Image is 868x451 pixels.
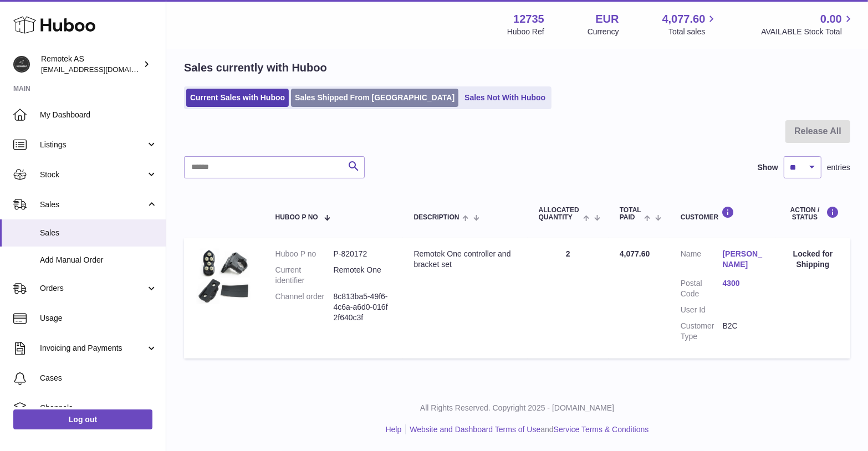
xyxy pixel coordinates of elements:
[186,89,289,107] a: Current Sales with Huboo
[681,278,723,299] dt: Postal Code
[662,12,706,27] span: 4,077.60
[410,425,540,434] a: Website and Dashboard Terms of Use
[40,313,157,324] span: Usage
[787,206,839,221] div: Action / Status
[13,56,30,73] img: dag@remotek.no
[595,12,619,27] strong: EUR
[662,12,718,37] a: 4,077.60 Total sales
[40,228,157,238] span: Sales
[41,54,141,75] div: Remotek AS
[414,214,459,221] span: Description
[40,255,157,265] span: Add Manual Order
[40,110,157,120] span: My Dashboard
[723,278,765,289] a: 4300
[761,27,855,37] span: AVAILABLE Stock Total
[334,291,392,323] dd: 8c813ba5-49f6-4c6a-a6d0-016f2f640c3f
[40,170,146,180] span: Stock
[787,249,839,270] div: Locked for Shipping
[13,409,152,429] a: Log out
[275,291,334,323] dt: Channel order
[275,214,318,221] span: Huboo P no
[291,89,458,107] a: Sales Shipped From [GEOGRAPHIC_DATA]
[528,238,609,358] td: 2
[275,265,334,286] dt: Current identifier
[40,283,146,294] span: Orders
[40,373,157,383] span: Cases
[414,249,517,270] div: Remotek One controller and bracket set
[513,12,544,27] strong: 12735
[758,162,778,173] label: Show
[539,207,580,221] span: ALLOCATED Quantity
[195,249,251,304] img: 127351693993591.jpg
[723,321,765,342] dd: B2C
[620,207,641,221] span: Total paid
[588,27,619,37] div: Currency
[40,403,157,413] span: Channels
[761,12,855,37] a: 0.00 AVAILABLE Stock Total
[668,27,718,37] span: Total sales
[681,305,723,315] dt: User Id
[554,425,649,434] a: Service Terms & Conditions
[620,249,650,258] span: 4,077.60
[40,343,146,353] span: Invoicing and Payments
[681,321,723,342] dt: Customer Type
[461,89,549,107] a: Sales Not With Huboo
[334,265,392,286] dd: Remotek One
[40,199,146,210] span: Sales
[820,12,842,27] span: 0.00
[41,65,163,74] span: [EMAIL_ADDRESS][DOMAIN_NAME]
[723,249,765,270] a: [PERSON_NAME]
[681,249,723,273] dt: Name
[175,403,859,413] p: All Rights Reserved. Copyright 2025 - [DOMAIN_NAME]
[386,425,402,434] a: Help
[184,60,327,75] h2: Sales currently with Huboo
[406,424,649,435] li: and
[40,140,146,150] span: Listings
[681,206,764,221] div: Customer
[275,249,334,259] dt: Huboo P no
[334,249,392,259] dd: P-820172
[507,27,544,37] div: Huboo Ref
[827,162,850,173] span: entries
